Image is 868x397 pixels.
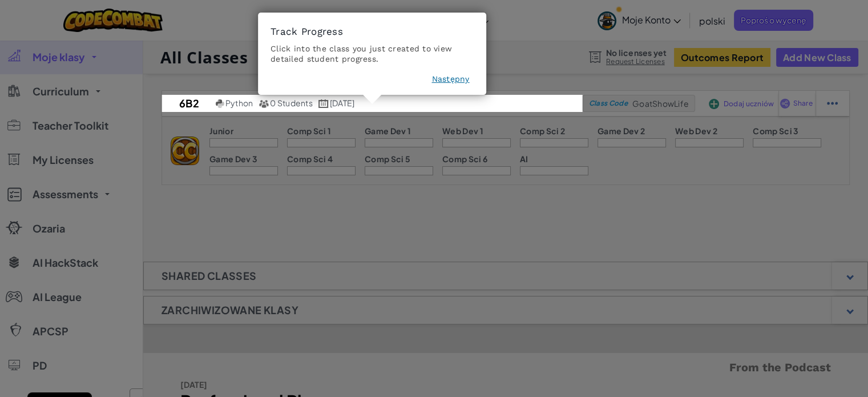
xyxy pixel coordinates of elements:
button: Następny [431,74,469,85]
h2: 6b2 [162,95,213,112]
img: MultipleUsers.png [259,99,269,108]
img: python.png [216,99,224,108]
h3: Track Progress [271,25,474,38]
span: [DATE] [330,98,354,108]
div: Click into the class you just created to view detailed student progress. [271,43,474,64]
img: calendar.svg [318,99,329,108]
span: 0 Students [270,98,312,108]
span: Python [225,98,253,108]
a: 6b2 Python 0 Students [DATE] [162,95,583,112]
